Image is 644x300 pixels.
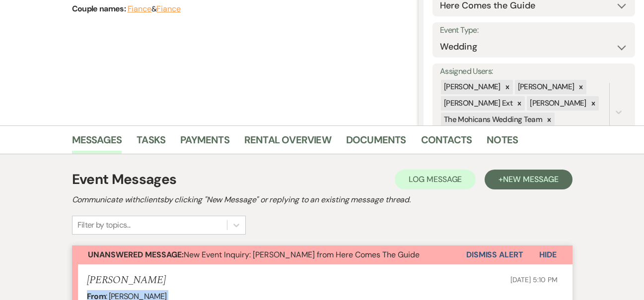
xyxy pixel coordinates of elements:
a: Messages [72,132,122,154]
span: New Event Inquiry: [PERSON_NAME] from Here Comes The Guide [88,249,420,260]
button: Log Message [395,170,476,189]
div: Filter by topics... [77,219,131,231]
div: [PERSON_NAME] [441,80,502,94]
div: The Mohicans Wedding Team [441,113,544,127]
button: Fiance [128,5,152,13]
span: Hide [539,249,557,260]
a: Rental Overview [244,132,331,154]
span: New Message [503,174,558,184]
span: Couple names: [72,3,128,14]
button: +New Message [485,170,572,189]
span: Log Message [409,174,462,184]
span: [DATE] 5:10 PM [510,275,557,284]
h2: Communicate with clients by clicking "New Message" or replying to an existing message thread. [72,194,572,206]
a: Contacts [421,132,472,154]
a: Notes [487,132,518,154]
button: Dismiss Alert [466,245,523,264]
div: [PERSON_NAME] [527,96,588,111]
strong: Unanswered Message: [88,249,184,260]
label: Assigned Users: [440,64,628,79]
a: Tasks [137,132,165,154]
h5: [PERSON_NAME] [87,274,166,287]
label: Event Type: [440,23,628,38]
div: [PERSON_NAME] [515,80,576,94]
h1: Event Messages [72,169,177,190]
a: Documents [346,132,406,154]
button: Unanswered Message:New Event Inquiry: [PERSON_NAME] from Here Comes The Guide [72,245,466,264]
button: Fiance [156,5,181,13]
button: Hide [523,245,572,264]
span: & [128,4,181,14]
a: Payments [180,132,229,154]
div: [PERSON_NAME] Ext [441,96,514,111]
